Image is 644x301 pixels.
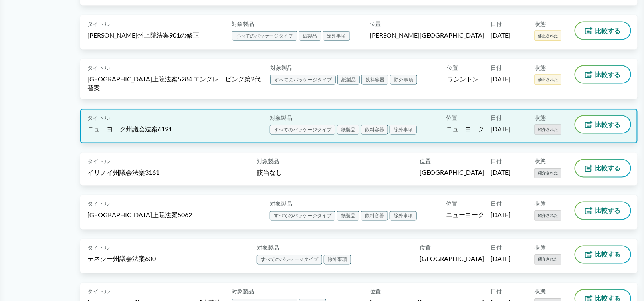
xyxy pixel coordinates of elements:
[274,127,331,133] font: すべてのパッケージタイプ
[446,114,457,121] font: 位置
[270,64,293,71] font: 対象製品
[538,33,558,38] font: 修正された
[491,114,502,121] font: 日付
[341,213,355,219] font: 紙製品
[365,127,384,133] font: 飲料容器
[575,66,630,83] button: 比較する
[575,202,630,219] button: 比較する
[270,114,292,121] font: 対象製品
[538,213,558,218] font: 紹介された
[420,158,431,165] font: 位置
[87,114,110,121] font: タイトル
[535,200,546,207] font: 状態
[595,164,621,172] font: 比較する
[420,169,484,176] font: [GEOGRAPHIC_DATA]
[303,33,317,39] font: 紙製品
[87,255,156,263] font: テネシー州議会法案600
[535,244,546,251] font: 状態
[87,125,172,133] font: ニューヨーク州議会法案6191
[327,33,346,39] font: 除外事項
[595,207,621,214] font: 比較する
[87,75,261,91] font: [GEOGRAPHIC_DATA]上院法案5284 エングレービング第2代替案
[365,213,384,219] font: 飲料容器
[87,158,110,165] font: タイトル
[535,114,546,121] font: 状態
[274,213,331,219] font: すべてのパッケージタイプ
[491,288,502,295] font: 日付
[491,211,511,219] font: [DATE]
[491,169,511,176] font: [DATE]
[232,288,254,295] font: 対象製品
[370,31,484,39] font: [PERSON_NAME][GEOGRAPHIC_DATA]
[535,64,546,71] font: 状態
[446,125,484,133] font: ニューヨーク
[595,121,621,128] font: 比較する
[87,200,110,207] font: タイトル
[575,160,630,177] button: 比較する
[446,200,457,207] font: 位置
[274,77,332,83] font: すべてのパッケージタイプ
[87,211,192,219] font: [GEOGRAPHIC_DATA]上院法案5062
[491,200,502,207] font: 日付
[538,171,558,176] font: 紹介された
[491,244,502,251] font: 日付
[491,125,511,133] font: [DATE]
[370,288,381,295] font: 位置
[491,31,511,39] font: [DATE]
[87,244,110,251] font: タイトル
[447,64,458,71] font: 位置
[535,20,546,27] font: 状態
[535,158,546,165] font: 状態
[420,255,484,263] font: [GEOGRAPHIC_DATA]
[257,169,282,176] font: 該当なし
[270,200,292,207] font: 対象製品
[575,116,630,133] button: 比較する
[257,158,279,165] font: 対象製品
[341,77,356,83] font: 紙製品
[595,27,621,34] font: 比較する
[261,257,318,263] font: すべてのパッケージタイプ
[394,77,413,83] font: 除外事項
[447,75,479,83] font: ワシントン
[394,127,413,133] font: 除外事項
[595,251,621,258] font: 比較する
[538,257,558,262] font: 紹介された
[236,33,293,39] font: すべてのパッケージタイプ
[595,71,621,78] font: 比較する
[87,20,110,27] font: タイトル
[491,20,502,27] font: 日付
[87,31,199,39] font: [PERSON_NAME]州上院法案901の修正
[232,20,254,27] font: 対象製品
[394,213,413,219] font: 除外事項
[491,158,502,165] font: 日付
[87,288,110,295] font: タイトル
[575,246,630,263] button: 比較する
[446,211,484,219] font: ニューヨーク
[575,22,630,39] button: 比較する
[535,288,546,295] font: 状態
[341,127,355,133] font: 紙製品
[328,257,347,263] font: 除外事項
[257,244,279,251] font: 対象製品
[538,77,558,82] font: 修正された
[420,244,431,251] font: 位置
[491,255,511,263] font: [DATE]
[538,127,558,132] font: 紹介された
[491,75,511,83] font: [DATE]
[87,64,110,71] font: タイトル
[87,169,159,176] font: イリノイ州議会法案3161
[370,20,381,27] font: 位置
[491,64,502,71] font: 日付
[365,77,384,83] font: 飲料容器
